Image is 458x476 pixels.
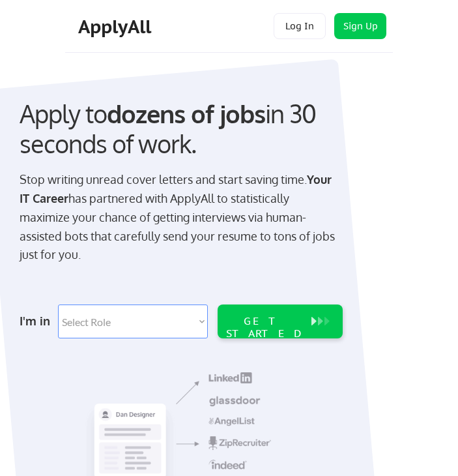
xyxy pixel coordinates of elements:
[107,98,265,129] strong: dozens of jobs
[334,13,386,39] button: Sign Up
[274,13,326,39] button: Log In
[20,170,337,264] div: Stop writing unread cover letters and start saving time. has partnered with ApplyAll to statistic...
[20,172,335,205] strong: Your IT Career
[20,310,51,331] div: I'm in
[78,16,155,38] div: ApplyAll
[20,99,337,158] div: Apply to in 30 seconds of work.
[223,315,306,340] div: GET STARTED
